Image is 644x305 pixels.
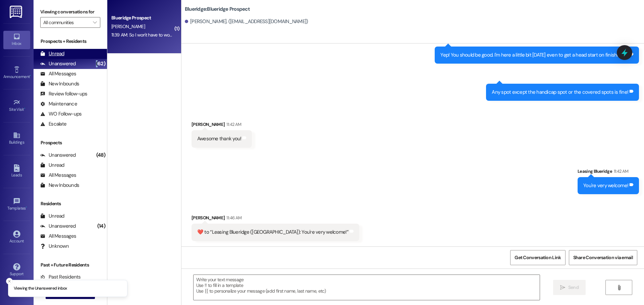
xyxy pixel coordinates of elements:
i:  [93,20,97,25]
div: Residents [34,200,107,207]
a: Leads [3,162,30,180]
div: All Messages [40,70,76,77]
div: All Messages [40,233,76,240]
div: WO Follow-ups [40,110,82,118]
span: • [24,106,25,111]
div: Unread [40,213,64,220]
label: Viewing conversations for [40,7,100,17]
p: Viewing the Unanswered inbox [14,286,67,292]
div: Leasing Blueridge [578,168,639,177]
div: Unread [40,162,64,169]
div: Awesome thank you! [197,135,241,142]
span: [PERSON_NAME] [111,23,145,29]
div: 11:42 AM [225,121,241,128]
b: Blueridge: Blueridge Prospect [185,6,250,13]
div: 11:39 AM: So I won't have to worry about the original deadline of [DATE] at 5 pm then? [111,32,275,38]
span: Share Conversation via email [573,254,633,261]
button: Send [553,280,586,295]
div: ​❤️​ to “ Leasing Blueridge ([GEOGRAPHIC_DATA]): You're very welcome! ” [197,229,348,236]
div: Unknown [40,243,69,250]
div: New Inbounds [40,182,79,189]
div: Past Residents [40,274,81,281]
div: [PERSON_NAME]. ([EMAIL_ADDRESS][DOMAIN_NAME]) [185,18,308,25]
div: Prospects + Residents [34,38,107,45]
div: [PERSON_NAME] [192,214,359,224]
div: Blueridge Prospect [111,14,173,21]
span: • [26,205,27,210]
a: Buildings [3,130,30,148]
div: Unanswered [40,223,76,230]
div: (48) [95,150,107,160]
div: Escalate [40,121,66,128]
div: 11:46 AM [225,214,241,221]
a: Inbox [3,31,30,49]
div: 11:42 AM [612,168,629,175]
div: All Messages [40,172,76,179]
input: All communities [43,17,90,28]
span: • [30,73,31,78]
div: Past + Future Residents [34,261,107,269]
div: (14) [96,221,107,231]
a: Templates • [3,196,30,214]
div: Review follow-ups [40,90,87,97]
div: Maintenance [40,100,77,107]
div: You're very welcome! [583,182,628,189]
button: Share Conversation via email [569,250,637,265]
div: Yep! You should be good. I'm here a little bit [DATE] even to get a head start on finishing it! [440,52,628,59]
img: ResiDesk Logo [10,6,23,18]
div: [PERSON_NAME] [192,121,252,130]
div: Unanswered [40,60,76,67]
a: Account [3,228,30,246]
div: Unanswered [40,152,76,159]
button: Get Conversation Link [510,250,565,265]
div: Prospects [34,139,107,146]
button: Close toast [6,278,13,285]
div: Unread [40,50,64,57]
div: (62) [94,59,107,69]
div: Any spot except the handicap spot or the covered spots is fine! [492,89,628,96]
i:  [560,285,565,290]
span: Get Conversation Link [515,254,561,261]
i:  [616,285,622,290]
a: Support [3,261,30,279]
div: New Inbounds [40,80,79,87]
a: Site Visit • [3,97,30,115]
span: Send [568,284,579,291]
